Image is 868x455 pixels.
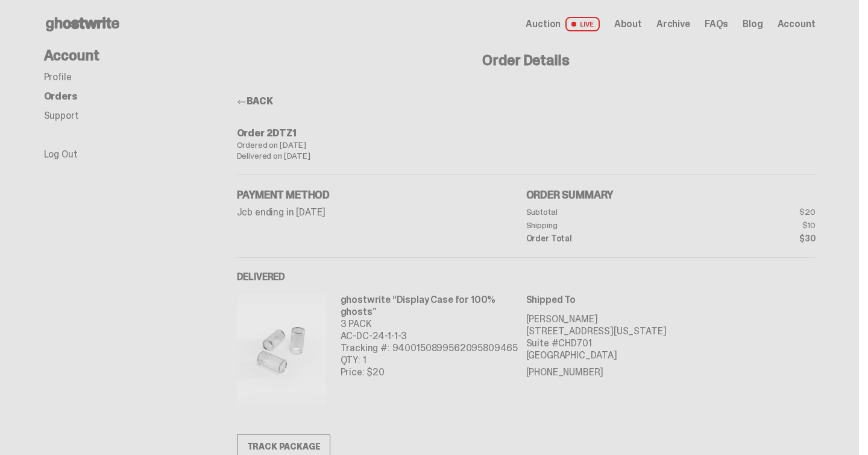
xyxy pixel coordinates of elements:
[526,349,816,361] p: [GEOGRAPHIC_DATA]
[671,234,816,243] dd: $30
[44,148,78,161] a: Log Out
[526,17,599,31] a: Auction LIVE
[44,90,78,103] a: Orders
[341,366,526,378] p: Price: $20
[565,17,600,31] span: LIVE
[44,109,79,122] a: Support
[341,354,526,366] p: QTY: 1
[44,48,237,63] h4: Account
[671,208,816,216] dd: $20
[526,19,561,29] span: Auction
[743,19,763,29] a: Blog
[237,189,526,200] h5: Payment Method
[705,19,728,29] a: FAQs
[341,342,526,354] p: Tracking #: 9400150899562095809465
[341,294,526,318] p: ghostwrite “Display Case for 100% ghosts”
[526,325,816,337] p: [STREET_ADDRESS][US_STATE]
[526,337,816,349] p: Suite #CHD701
[778,19,816,29] a: Account
[526,313,816,325] p: [PERSON_NAME]
[237,208,526,217] p: Jcb ending in [DATE]
[237,151,816,160] div: Delivered on [DATE]
[526,294,816,306] p: Shipped To
[237,53,816,68] h4: Order Details
[526,221,671,229] dt: Shipping
[237,95,273,107] a: BACK
[237,129,816,138] div: Order 2DTZ1
[526,366,816,378] p: [PHONE_NUMBER]
[526,208,671,216] dt: Subtotal
[526,189,816,200] h5: Order Summary
[237,272,816,282] h6: Delivered
[614,19,642,29] a: About
[656,19,690,29] a: Archive
[44,71,72,83] a: Profile
[341,318,526,330] p: 3 PACK
[671,221,816,229] dd: $10
[237,141,816,149] div: Ordered on [DATE]
[526,234,671,243] dt: Order Total
[341,330,526,342] p: AC-DC-24-1-1-3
